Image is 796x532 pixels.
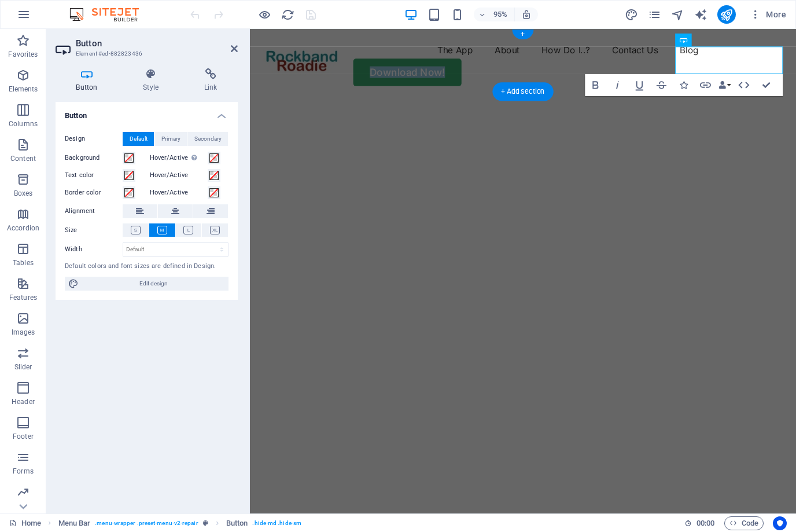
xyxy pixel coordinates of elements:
div: Default colors and font sizes are defined in Design. [65,262,229,271]
h2: Button [76,38,238,49]
p: Features [9,293,37,302]
p: Tables [13,258,34,267]
button: Bold (⌘B) [585,74,606,96]
button: Link [695,74,716,96]
p: Elements [9,85,38,94]
button: Edit design [65,277,229,291]
i: On resize automatically adjust zoom level to fit chosen device. [521,9,532,20]
i: This element is a customizable preset [203,520,208,526]
span: . hide-md .hide-sm [252,516,301,530]
button: Click here to leave preview mode and continue editing [257,8,271,21]
i: Reload page [281,8,294,21]
p: Slider [14,362,32,372]
label: Width [65,246,123,252]
i: Design (Ctrl+Alt+Y) [625,8,638,21]
button: More [745,5,791,24]
p: Forms [13,467,34,476]
span: Code [729,516,758,530]
label: Background [65,151,123,165]
i: AI Writer [694,8,707,21]
label: Alignment [65,204,123,218]
label: Border color [65,186,123,200]
a: Download Now! [109,31,223,60]
span: Click to select. Double-click to edit [58,516,91,530]
i: Navigator [671,8,684,21]
i: Publish [720,8,733,21]
button: pages [648,8,662,21]
label: Hover/Active [150,168,208,182]
label: Hover/Active [150,186,208,200]
nav: breadcrumb [58,516,302,530]
img: Editor Logo [67,8,153,21]
button: Icons [673,74,694,96]
span: Edit design [82,277,225,291]
span: More [750,9,786,20]
h4: Style [123,68,184,93]
h3: Element #ed-882823436 [76,49,215,59]
label: Hover/Active [150,151,208,165]
button: Usercentrics [773,516,787,530]
p: Footer [13,432,34,441]
button: Strikethrough [651,74,672,96]
button: Secondary [187,132,228,146]
h6: Session time [684,516,715,530]
button: Italic (⌘I) [607,74,628,96]
p: Favorites [8,50,38,59]
button: 95% [474,8,515,21]
span: Default [130,132,148,146]
span: . menu-wrapper .preset-menu-v2-repair [95,516,198,530]
button: Underline (⌘U) [629,74,650,96]
i: Pages (Ctrl+Alt+S) [648,8,661,21]
span: Click to select. Double-click to edit [226,516,248,530]
p: Header [12,397,35,406]
p: Columns [9,119,38,129]
p: Boxes [14,189,33,198]
button: design [625,8,639,21]
button: Confirm (⌘+⏎) [756,74,776,96]
button: Default [123,132,154,146]
span: Secondary [194,132,222,146]
a: Click to cancel selection. Double-click to open Pages [9,516,41,530]
span: : [705,519,706,527]
button: Data Bindings [717,74,733,96]
button: navigator [671,8,685,21]
h4: Link [183,68,238,93]
button: Primary [154,132,187,146]
label: Size [65,223,123,237]
button: publish [717,5,736,24]
label: Text color [65,168,123,182]
span: 00 00 [696,516,714,530]
button: Code [724,516,764,530]
span: Primary [161,132,180,146]
button: reload [281,8,294,21]
h4: Button [56,102,238,123]
h6: 95% [491,8,510,21]
p: Images [12,328,35,337]
button: HTML [734,74,754,96]
p: Content [10,154,36,163]
button: text_generator [694,8,708,21]
h4: Button [56,68,123,93]
div: + [512,30,533,39]
label: Design [65,132,123,146]
p: Accordion [7,223,39,233]
div: + Add section [492,82,553,101]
